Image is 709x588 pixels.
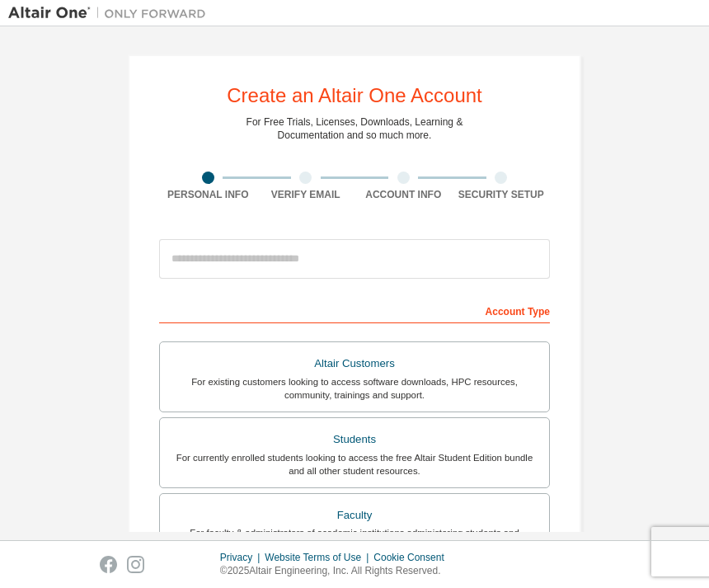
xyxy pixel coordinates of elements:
[354,188,453,201] div: Account Info
[373,551,453,564] div: Cookie Consent
[8,5,214,21] img: Altair One
[227,86,482,106] div: Create an Altair One Account
[220,551,265,564] div: Privacy
[127,556,144,573] img: instagram.svg
[170,451,539,477] div: For currently enrolled students looking to access the free Altair Student Edition bundle and all ...
[247,115,463,142] div: For Free Trials, Licenses, Downloads, Learning & Documentation and so much more.
[159,188,257,201] div: Personal Info
[170,504,539,527] div: Faculty
[170,428,539,451] div: Students
[170,352,539,375] div: Altair Customers
[170,375,539,402] div: For existing customers looking to access software downloads, HPC resources, community, trainings ...
[265,551,373,564] div: Website Terms of Use
[170,526,539,553] div: For faculty & administrators of academic institutions administering students and accessing softwa...
[453,188,551,201] div: Security Setup
[100,556,117,573] img: facebook.svg
[159,297,550,323] div: Account Type
[257,188,355,201] div: Verify Email
[220,564,454,578] p: © 2025 Altair Engineering, Inc. All Rights Reserved.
